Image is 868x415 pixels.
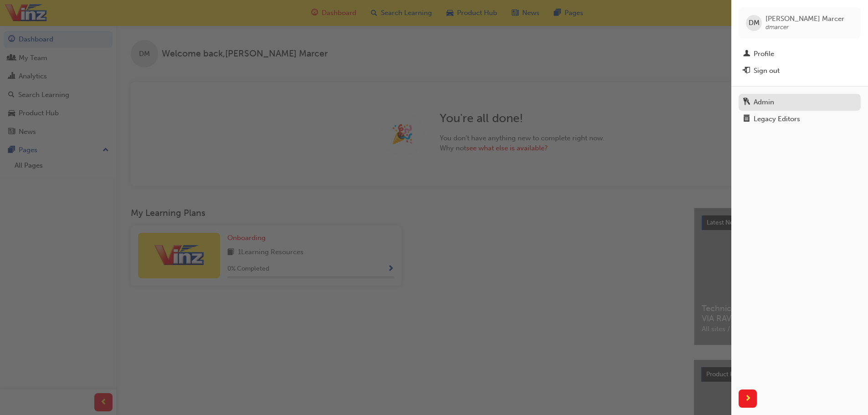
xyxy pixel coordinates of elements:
span: keys-icon [743,98,750,107]
div: Legacy Editors [754,114,800,124]
a: Profile [739,46,861,62]
button: Sign out [739,62,861,79]
span: dmarcer [765,23,789,31]
div: Admin [754,97,774,108]
span: DM [749,18,760,28]
span: [PERSON_NAME] Marcer [765,15,844,23]
span: man-icon [743,50,750,58]
a: Legacy Editors [739,111,861,128]
span: exit-icon [743,67,750,75]
div: Sign out [754,66,780,76]
a: Admin [739,94,861,111]
span: notepad-icon [743,115,750,123]
span: next-icon [745,393,751,405]
div: Profile [754,49,774,59]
